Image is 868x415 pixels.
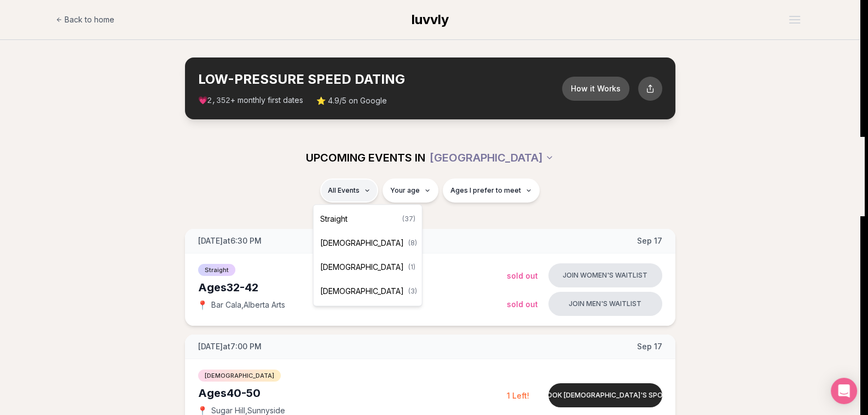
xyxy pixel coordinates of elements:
span: [DEMOGRAPHIC_DATA] [320,262,404,273]
span: ( 3 ) [408,287,417,296]
span: [DEMOGRAPHIC_DATA] [320,286,404,297]
span: Straight [320,214,348,224]
span: ( 1 ) [408,263,415,272]
span: ( 37 ) [402,215,415,223]
span: [DEMOGRAPHIC_DATA] [320,238,404,249]
span: ( 8 ) [408,239,417,247]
